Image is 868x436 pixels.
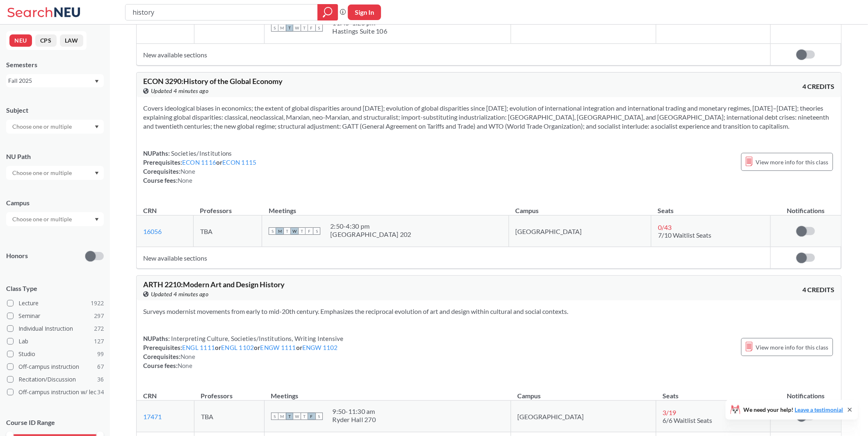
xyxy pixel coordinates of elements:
div: NUPaths: Prerequisites: or Corequisites: Course fees: [143,149,257,185]
span: F [308,24,315,32]
span: 67 [97,362,104,371]
span: T [301,413,308,420]
label: Seminar [7,311,104,321]
div: CRN [143,391,157,400]
div: 2:50 - 4:30 pm [330,222,411,230]
span: 7/10 Waitlist Seats [658,231,711,239]
div: Hastings Suite 106 [333,27,388,35]
div: Subject [6,106,104,115]
span: 1922 [91,299,104,308]
div: Dropdown arrow [6,212,104,226]
section: Covers ideological biases in economics; the extent of global disparities around [DATE]; evolution... [143,104,835,131]
th: Seats [651,198,771,216]
button: NEU [9,34,32,47]
span: S [315,413,323,420]
span: W [293,24,301,32]
th: Professors [194,383,265,401]
span: T [286,24,293,32]
span: T [301,24,308,32]
span: S [271,413,279,420]
th: Seats [656,383,771,401]
a: 17471 [143,413,162,420]
span: T [283,227,291,235]
span: W [291,227,298,235]
a: 16056 [143,227,162,235]
td: TBA [193,216,262,247]
th: Meetings [264,383,511,401]
td: New available sections [137,44,771,66]
span: We need your help! [744,407,843,413]
div: Dropdown arrow [6,166,104,180]
span: View more info for this class [756,157,829,167]
label: Off-campus instruction [7,361,104,372]
a: ENGL 1102 [221,344,254,351]
label: Individual Instruction [7,323,104,334]
svg: magnifying glass [323,7,333,18]
span: 3 / 19 [663,409,676,416]
span: None [178,362,192,369]
div: Ryder Hall 270 [333,416,376,424]
input: Choose one or multiple [8,122,77,132]
span: View more info for this class [756,342,829,352]
section: Surveys modernist movements from early to mid-20th century. Emphasizes the reciprocal evolution o... [143,307,835,316]
div: NU Path [6,152,104,161]
span: M [279,24,286,32]
span: 34 [97,388,104,397]
div: magnifying glass [318,4,338,20]
label: Off-campus instruction w/ lec [7,387,104,397]
div: Dropdown arrow [6,120,104,134]
span: 99 [97,350,104,359]
th: Professors [193,198,262,216]
label: Recitation/Discussion [7,374,104,385]
div: CRN [143,206,157,215]
a: ENGW 1111 [260,344,296,351]
div: 9:50 - 11:30 am [333,407,376,416]
span: Interpreting Culture, Societies/Institutions, Writing Intensive [170,335,344,342]
span: 6/6 Waitlist Seats [663,416,713,424]
a: ENGL 1111 [182,344,215,351]
span: F [308,413,315,420]
div: [GEOGRAPHIC_DATA] 202 [330,230,411,238]
td: [GEOGRAPHIC_DATA] [511,401,656,432]
span: S [315,24,323,32]
span: ARTH 2210 : Modern Art and Design History [143,280,285,289]
div: Fall 2025 [8,76,94,85]
span: 272 [94,324,104,333]
div: Semesters [6,60,104,69]
div: Campus [6,198,104,207]
span: F [306,227,313,235]
input: Choose one or multiple [8,214,77,224]
a: ECON 1115 [222,159,256,166]
span: Updated 4 minutes ago [151,86,209,95]
span: S [271,24,279,32]
th: Notifications [771,198,841,216]
td: New available sections [137,247,771,269]
div: NUPaths: Prerequisites: or or or Corequisites: Course fees: [143,334,344,370]
span: W [293,413,301,420]
a: ECON 1116 [182,159,216,166]
span: 0 / 43 [658,223,672,231]
span: 4 CREDITS [803,82,835,91]
th: Notifications [771,383,841,401]
span: T [286,413,293,420]
label: Studio [7,349,104,359]
p: Honors [6,251,28,261]
span: None [180,168,195,175]
button: LAW [60,34,83,47]
th: Meetings [262,198,509,216]
td: [GEOGRAPHIC_DATA] [509,216,651,247]
a: Leave a testimonial [795,406,843,413]
svg: Dropdown arrow [95,125,99,129]
span: 297 [94,311,104,320]
span: ECON 3290 : History of the Global Economy [143,77,283,86]
p: Course ID Range [6,418,104,427]
span: 36 [97,375,104,384]
input: Choose one or multiple [8,168,77,178]
span: S [313,227,320,235]
input: Class, professor, course number, "phrase" [132,5,312,19]
th: Campus [511,383,656,401]
span: Class Type [6,284,104,293]
span: T [298,227,306,235]
label: Lab [7,336,104,347]
svg: Dropdown arrow [95,80,99,83]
